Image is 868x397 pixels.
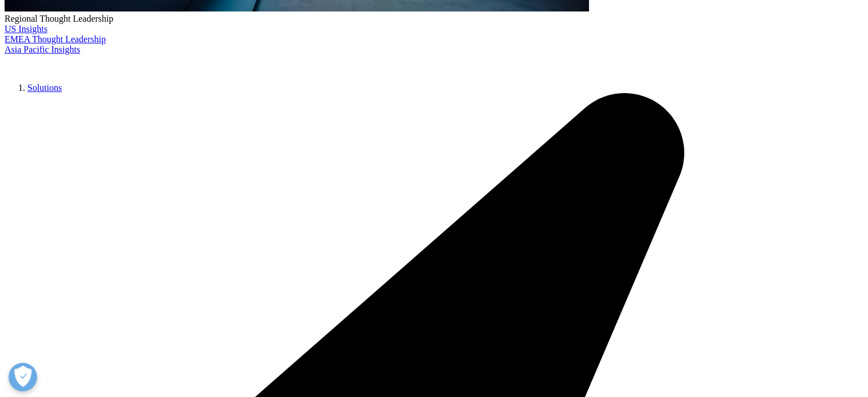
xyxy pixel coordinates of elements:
a: Solutions [27,83,62,93]
a: Asia Pacific Insights [5,45,80,54]
button: Open Preferences [9,363,37,391]
a: US Insights [5,24,47,34]
img: IQVIA Healthcare Information Technology and Pharma Clinical Research Company [5,55,96,71]
div: Regional Thought Leadership [5,14,863,24]
a: EMEA Thought Leadership [5,34,106,44]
